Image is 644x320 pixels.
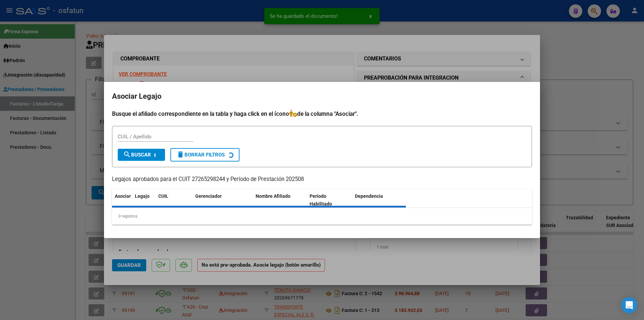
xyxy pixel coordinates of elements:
button: Buscar [118,149,165,161]
span: Nombre Afiliado [256,193,290,199]
datatable-header-cell: Gerenciador [193,189,253,211]
span: Dependencia [355,193,383,199]
datatable-header-cell: Asociar [112,189,132,211]
div: Open Intercom Messenger [621,297,637,313]
span: Asociar [115,193,131,199]
span: Periodo Habilitado [310,193,332,207]
mat-icon: search [123,150,131,158]
mat-icon: delete [176,150,184,158]
span: Borrar Filtros [176,152,225,158]
div: 0 registros [112,208,532,225]
h4: Busque el afiliado correspondiente en la tabla y haga click en el ícono de la columna "Asociar". [112,109,532,118]
datatable-header-cell: Dependencia [352,189,406,211]
h2: Asociar Legajo [112,90,532,103]
datatable-header-cell: CUIL [156,189,193,211]
span: Legajo [135,193,150,199]
span: CUIL [158,193,168,199]
datatable-header-cell: Periodo Habilitado [307,189,352,211]
button: Borrar Filtros [170,148,239,162]
datatable-header-cell: Nombre Afiliado [253,189,307,211]
datatable-header-cell: Legajo [132,189,156,211]
span: Gerenciador [195,193,222,199]
p: Legajos aprobados para el CUIT 27265298244 y Período de Prestación 202508 [112,175,532,184]
span: Buscar [123,152,151,158]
